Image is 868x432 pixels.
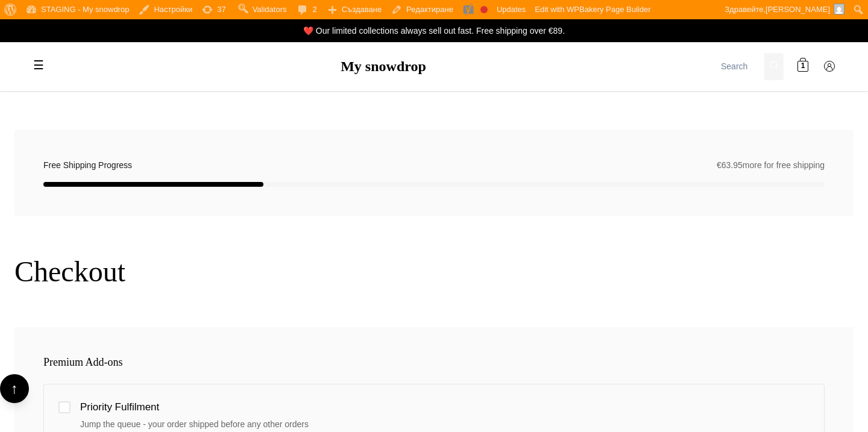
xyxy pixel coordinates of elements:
[14,254,854,289] h1: Checkout
[717,160,743,170] span: 63.95
[766,5,830,14] span: [PERSON_NAME]
[801,61,805,72] span: 1
[480,6,488,13] div: Focus keyphrase not set
[717,160,722,170] span: €
[43,158,132,172] span: Free Shipping Progress
[716,53,764,80] input: Search
[791,55,815,79] a: 1
[27,54,51,78] label: Toggle mobile menu
[43,356,825,369] h3: Premium Add-ons
[80,399,810,415] div: Priority Fulfilment
[80,418,810,431] div: Jump the queue - your order shipped before any other orders
[717,158,825,172] span: more for free shipping
[341,58,426,74] a: My snowdrop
